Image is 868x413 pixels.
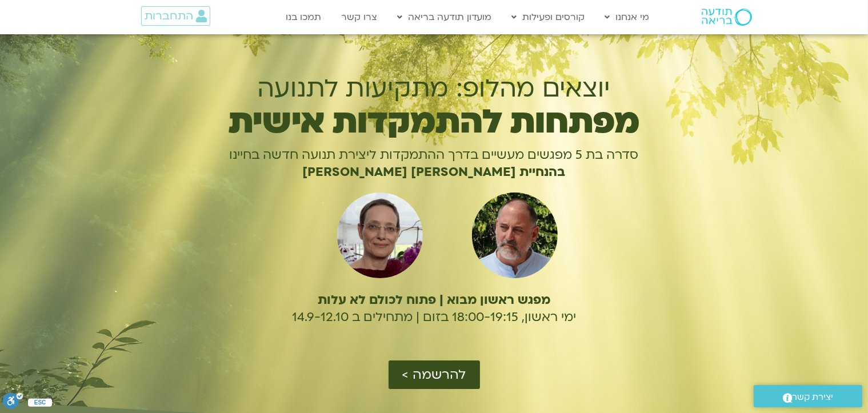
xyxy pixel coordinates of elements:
[187,146,682,163] p: סדרה בת 5 מפגשים מעשיים בדרך ההתמקדות ליצירת תנועה חדשה בחיינו
[391,6,498,28] a: מועדון תודעה בריאה
[187,109,682,135] h1: מפתחות להתמקדות אישית
[145,10,193,22] span: התחברות
[318,291,550,308] b: מפגש ראשון מבוא | פתוח לכולם לא עלות
[141,6,210,26] a: התחברות
[793,390,834,405] span: יצירת קשר
[335,6,383,28] a: צרו קשר
[187,74,682,103] h1: יוצאים מהלופ: מתקיעות לתנועה
[599,6,655,28] a: מי אנחנו
[506,6,591,28] a: קורסים ופעילות
[754,385,862,407] a: יצירת קשר
[402,367,466,382] span: להרשמה >
[702,9,752,26] img: תודעה בריאה
[389,360,480,389] a: להרשמה >
[280,6,327,28] a: תמכו בנו
[303,163,566,181] b: בהנחיית [PERSON_NAME] [PERSON_NAME]
[292,308,576,326] span: ימי ראשון, 18:00-19:15 בזום | מתחילים ב 14.9-12.10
